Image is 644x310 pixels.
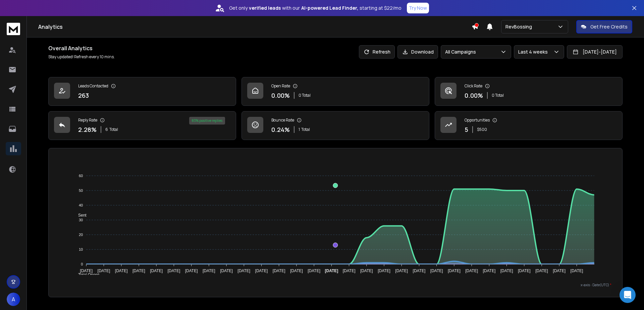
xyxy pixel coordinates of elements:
[407,3,429,13] button: Try Now
[378,268,390,273] tspan: [DATE]
[518,49,550,55] p: Last 4 weeks
[73,213,87,218] span: Sent
[359,45,395,59] button: Refresh
[395,268,408,273] tspan: [DATE]
[79,218,83,222] tspan: 30
[79,203,83,207] tspan: 40
[79,233,83,237] tspan: 20
[465,91,483,100] p: 0.00 %
[299,93,311,98] p: 0 Total
[413,268,426,273] tspan: [DATE]
[273,268,285,273] tspan: [DATE]
[571,268,583,273] tspan: [DATE]
[535,268,548,273] tspan: [DATE]
[448,268,461,273] tspan: [DATE]
[220,268,233,273] tspan: [DATE]
[299,127,300,132] span: 1
[109,127,118,132] span: Total
[78,118,97,123] p: Reply Rate
[271,83,290,89] p: Open Rate
[492,93,504,98] p: 0 Total
[620,287,636,303] div: Open Intercom Messenger
[79,188,83,192] tspan: 50
[7,293,20,306] button: A
[465,125,468,134] p: 5
[483,268,496,273] tspan: [DATE]
[576,20,632,33] button: Get Free Credits
[229,5,401,11] p: Get only with our starting at $22/mo
[409,5,427,11] p: Try Now
[78,83,108,89] p: Leads Contacted
[249,5,281,11] strong: verified leads
[301,5,358,11] strong: AI-powered Lead Finder,
[185,268,198,273] tspan: [DATE]
[48,54,115,60] p: Stay updated! Refresh every 10 mins.
[255,268,268,273] tspan: [DATE]
[81,262,83,266] tspan: 0
[203,268,215,273] tspan: [DATE]
[59,283,611,288] p: x-axis : Date(UTC)
[38,23,472,31] h1: Analytics
[73,273,100,277] span: Total Opens
[48,111,236,140] a: Reply Rate2.28%6Total83% positive replies
[567,45,623,59] button: [DATE]-[DATE]
[150,268,163,273] tspan: [DATE]
[411,49,434,55] p: Download
[78,125,97,134] p: 2.28 %
[435,77,623,106] a: Click Rate0.00%0 Total
[48,44,115,52] h1: Overall Analytics
[168,268,180,273] tspan: [DATE]
[500,268,513,273] tspan: [DATE]
[271,125,290,134] p: 0.24 %
[105,127,108,132] span: 6
[325,268,338,273] tspan: [DATE]
[7,23,20,35] img: logo
[271,91,290,100] p: 0.00 %
[79,247,83,251] tspan: 10
[360,268,373,273] tspan: [DATE]
[79,174,83,178] tspan: 60
[373,49,390,55] p: Refresh
[301,127,310,132] span: Total
[590,23,628,30] p: Get Free Credits
[241,77,429,106] a: Open Rate0.00%0 Total
[241,111,429,140] a: Bounce Rate0.24%1Total
[308,268,320,273] tspan: [DATE]
[189,117,225,125] div: 83 % positive replies
[238,268,251,273] tspan: [DATE]
[465,83,482,89] p: Click Rate
[477,127,487,132] p: $ 500
[465,118,490,123] p: Opportunities
[271,118,294,123] p: Bounce Rate
[98,268,110,273] tspan: [DATE]
[465,268,478,273] tspan: [DATE]
[397,45,438,59] button: Download
[48,77,236,106] a: Leads Contacted263
[518,268,531,273] tspan: [DATE]
[430,268,443,273] tspan: [DATE]
[435,111,623,140] a: Opportunities5$500
[505,23,535,30] p: RevBossing
[343,268,356,273] tspan: [DATE]
[553,268,566,273] tspan: [DATE]
[78,91,89,100] p: 263
[445,49,479,55] p: All Campaigns
[290,268,303,273] tspan: [DATE]
[115,268,128,273] tspan: [DATE]
[132,268,145,273] tspan: [DATE]
[80,268,93,273] tspan: [DATE]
